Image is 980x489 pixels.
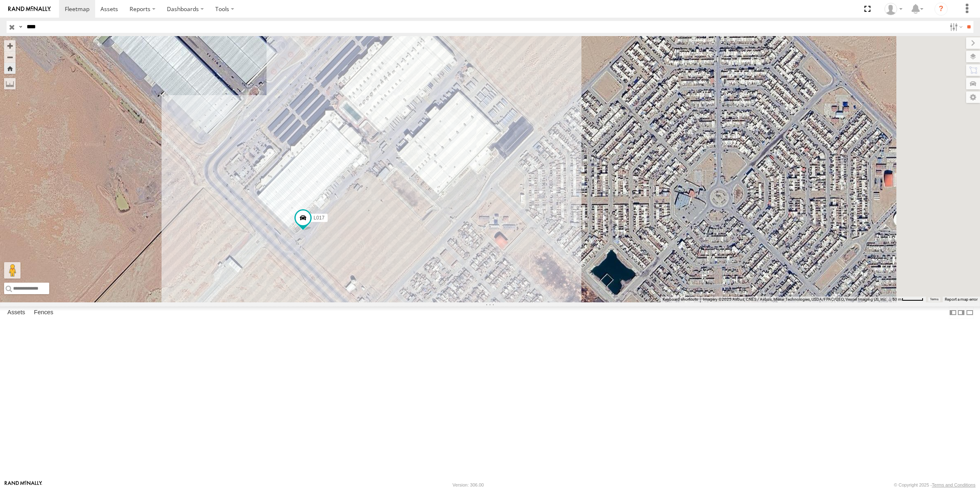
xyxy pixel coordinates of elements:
[890,297,926,302] button: Map Scale: 50 m per 49 pixels
[966,91,980,103] label: Map Settings
[949,306,957,318] label: Dock Summary Table to the Left
[5,481,42,489] a: Visit our Website
[30,307,57,318] label: Fences
[453,482,484,487] div: Version: 306.00
[957,306,965,318] label: Dock Summary Table to the Right
[703,297,887,302] span: Imagery ©2025 Airbus, CNES / Airbus, Maxar Technologies, USDA/FPAC/GEO, Vexcel Imaging US, Inc.
[4,40,16,51] button: Zoom in
[4,262,21,279] button: Drag Pegman onto the map to open Street View
[882,3,905,15] div: Roberto Garcia
[946,21,964,33] label: Search Filter Options
[966,306,974,318] label: Hide Summary Table
[663,297,698,302] button: Keyboard shortcuts
[3,307,29,318] label: Assets
[8,6,51,12] img: rand-logo.svg
[932,482,975,487] a: Terms and Conditions
[4,63,16,74] button: Zoom Home
[934,2,948,16] i: ?
[4,51,16,63] button: Zoom out
[4,78,16,89] label: Measure
[892,297,902,302] span: 50 m
[945,297,978,302] a: Report a map error
[17,21,24,33] label: Search Query
[894,482,975,487] div: © Copyright 2025 -
[314,215,325,221] span: L017
[930,298,939,301] a: Terms (opens in new tab)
